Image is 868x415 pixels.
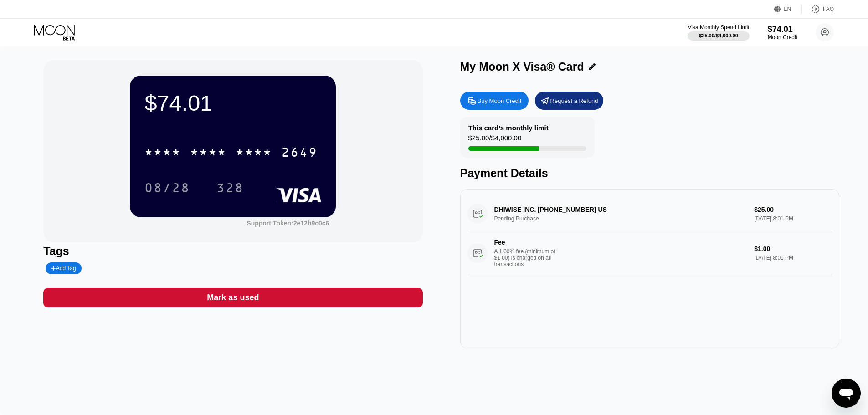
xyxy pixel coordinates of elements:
[43,288,422,307] div: Mark as used
[550,97,598,105] div: Request a Refund
[247,220,329,227] div: Support Token:2e12b9c0c6
[768,25,797,41] div: $74.01Moon Credit
[754,245,832,252] div: $1.00
[784,6,791,12] div: EN
[144,182,190,196] div: 08/28
[210,176,251,199] div: 328
[281,146,318,161] div: 2649
[774,5,802,14] div: EN
[768,34,797,41] div: Moon Credit
[460,92,529,110] div: Buy Moon Credit
[138,176,197,199] div: 08/28
[467,231,832,275] div: FeeA 1.00% fee (minimum of $1.00) is charged on all transactions$1.00[DATE] 8:01 PM
[460,167,839,180] div: Payment Details
[535,92,603,110] div: Request a Refund
[688,24,749,41] div: Visa Monthly Spend Limit$25.00/$4,000.00
[247,220,329,227] div: Support Token: 2e12b9c0c6
[51,265,76,272] div: Add Tag
[460,60,584,73] div: My Moon X Visa® Card
[768,25,797,34] div: $74.01
[802,5,834,14] div: FAQ
[494,248,563,267] div: A 1.00% fee (minimum of $1.00) is charged on all transactions
[478,97,522,105] div: Buy Moon Credit
[468,134,522,146] div: $25.00 / $4,000.00
[144,90,321,116] div: $74.01
[468,124,549,132] div: This card’s monthly limit
[688,24,749,31] div: Visa Monthly Spend Limit
[754,255,832,261] div: [DATE] 8:01 PM
[207,292,259,303] div: Mark as used
[43,245,422,258] div: Tags
[216,182,244,196] div: 328
[823,6,834,12] div: FAQ
[46,262,81,274] div: Add Tag
[494,239,558,246] div: Fee
[699,33,738,38] div: $25.00 / $4,000.00
[832,379,861,408] iframe: Button to launch messaging window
